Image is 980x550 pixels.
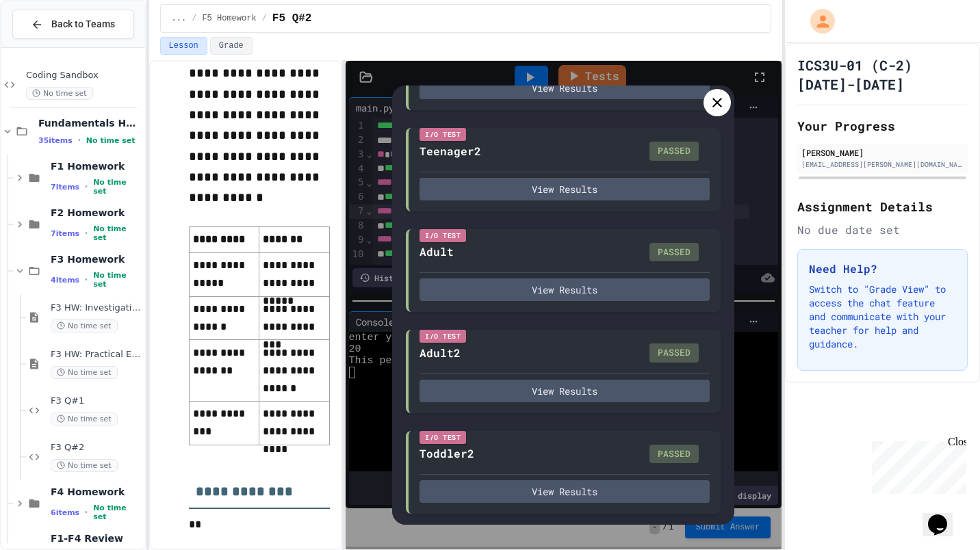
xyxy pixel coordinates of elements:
[93,503,142,521] span: No time set
[420,128,466,141] div: I/O Test
[51,319,118,332] span: No time set
[51,459,118,472] span: No time set
[51,442,142,454] span: F3 Q#2
[51,207,142,219] span: F2 Homework
[649,142,699,161] div: PASSED
[923,495,966,536] iframe: chat widget
[797,222,968,238] div: No due date set
[85,274,88,285] span: •
[797,197,968,216] h2: Assignment Details
[51,183,79,192] span: 7 items
[51,486,142,498] span: F4 Homework
[51,508,79,517] span: 6 items
[172,13,187,24] span: ...
[85,228,88,239] span: •
[192,13,196,24] span: /
[809,283,956,351] p: Switch to "Grade View" to access the chat feature and communicate with your teacher for help and ...
[51,17,115,31] span: Back to Teams
[51,302,142,314] span: F3 HW: Investigation and Written Exercises
[12,10,134,39] button: Back to Teams
[26,87,93,100] span: No time set
[420,143,481,159] div: Teenager2
[51,413,118,425] span: No time set
[801,146,964,159] div: [PERSON_NAME]
[420,480,710,503] button: View Results
[420,445,474,462] div: Toddler2
[262,13,267,24] span: /
[78,135,81,146] span: •
[202,13,256,24] span: F5 Homework
[51,395,142,407] span: F3 Q#1
[866,436,966,494] iframe: chat widget
[51,366,118,379] span: No time set
[649,343,699,363] div: PASSED
[51,229,79,238] span: 7 items
[420,345,461,361] div: Adult2
[93,271,142,289] span: No time set
[51,532,142,545] span: F1-F4 Review
[85,181,88,192] span: •
[51,276,79,285] span: 4 items
[420,178,710,200] button: View Results
[26,70,142,81] span: Coding Sandbox
[649,445,699,464] div: PASSED
[5,5,94,87] div: Chat with us now!Close
[85,507,88,518] span: •
[160,37,207,55] button: Lesson
[93,178,142,196] span: No time set
[51,253,142,265] span: F3 Homework
[51,160,142,172] span: F1 Homework
[210,37,253,55] button: Grade
[420,278,710,301] button: View Results
[420,77,710,99] button: View Results
[420,244,454,260] div: Adult
[86,136,136,145] span: No time set
[420,380,710,402] button: View Results
[809,261,956,277] h3: Need Help?
[272,10,312,27] span: F5 Q#2
[51,349,142,361] span: F3 HW: Practical Exercises
[38,136,73,145] span: 35 items
[801,159,964,170] div: [EMAIL_ADDRESS][PERSON_NAME][DOMAIN_NAME]
[796,5,838,37] div: My Account
[420,431,466,444] div: I/O Test
[420,330,466,343] div: I/O Test
[797,116,968,135] h2: Your Progress
[93,224,142,242] span: No time set
[420,229,466,242] div: I/O Test
[649,243,699,262] div: PASSED
[38,117,142,129] span: Fundamentals Homework
[797,55,968,94] h1: ICS3U-01 (C-2) [DATE]-[DATE]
